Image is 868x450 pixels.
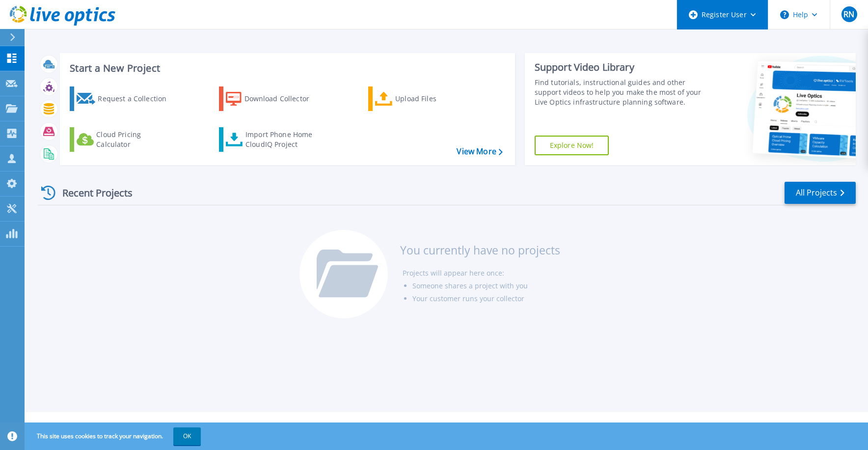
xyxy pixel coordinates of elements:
[38,181,146,205] div: Recent Projects
[843,10,854,18] span: RN
[219,86,328,111] a: Download Collector
[400,245,560,255] h3: You currently have no projects
[785,182,856,204] a: All Projects
[535,136,609,155] a: Explore Now!
[27,427,201,445] span: This site uses cookies to track your navigation.
[368,86,478,111] a: Upload Files
[535,78,703,107] div: Find tutorials, instructional guides and other support videos to help you make the most of your L...
[457,147,502,156] a: View More
[244,89,323,109] div: Download Collector
[395,89,474,109] div: Upload Files
[245,130,322,149] div: Import Phone Home CloudIQ Project
[96,130,175,149] div: Cloud Pricing Calculator
[98,89,176,109] div: Request a Collection
[412,292,560,305] li: Your customer runs your collector
[173,427,201,445] button: OK
[70,63,502,74] h3: Start a New Project
[535,61,703,74] div: Support Video Library
[70,127,179,152] a: Cloud Pricing Calculator
[412,280,560,292] li: Someone shares a project with you
[403,267,560,280] li: Projects will appear here once:
[70,86,179,111] a: Request a Collection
